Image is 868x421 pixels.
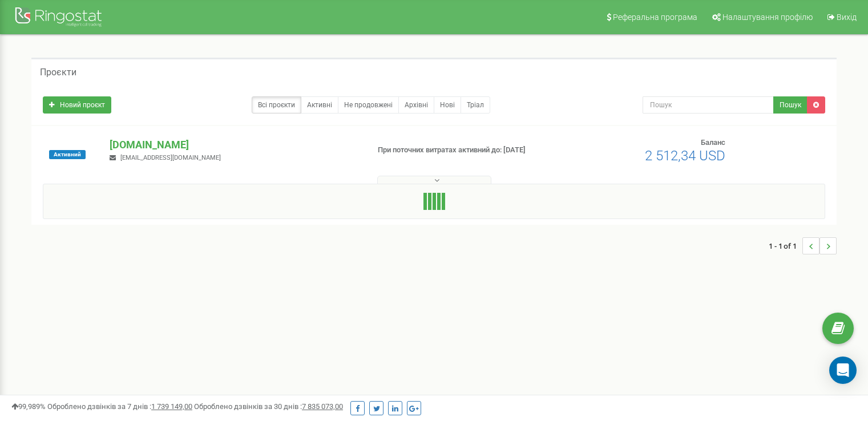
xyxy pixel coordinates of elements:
span: Оброблено дзвінків за 7 днів : [47,402,192,411]
input: Пошук [643,96,774,114]
a: Архівні [398,96,434,114]
span: Вихід [837,13,857,22]
u: 7 835 073,00 [302,402,343,411]
a: Не продовжені [338,96,399,114]
span: Активний [49,150,86,159]
span: Оброблено дзвінків за 30 днів : [194,402,343,411]
a: Новий проєкт [43,96,111,114]
u: 1 739 149,00 [151,402,192,411]
h5: Проєкти [40,67,76,78]
p: При поточних витратах активний до: [DATE] [378,145,560,156]
button: Пошук [773,96,808,114]
span: 99,989% [11,402,46,411]
div: Open Intercom Messenger [829,357,857,384]
p: [DOMAIN_NAME] [110,137,359,152]
nav: ... [769,226,837,266]
span: Налаштування профілю [722,13,813,22]
span: 2 512,34 USD [645,148,725,164]
span: Реферальна програма [613,13,697,22]
a: Всі проєкти [252,96,301,114]
span: [EMAIL_ADDRESS][DOMAIN_NAME] [120,154,221,161]
span: 1 - 1 of 1 [769,237,802,254]
a: Тріал [461,96,490,114]
a: Активні [301,96,338,114]
span: Баланс [701,138,725,147]
a: Нові [434,96,461,114]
